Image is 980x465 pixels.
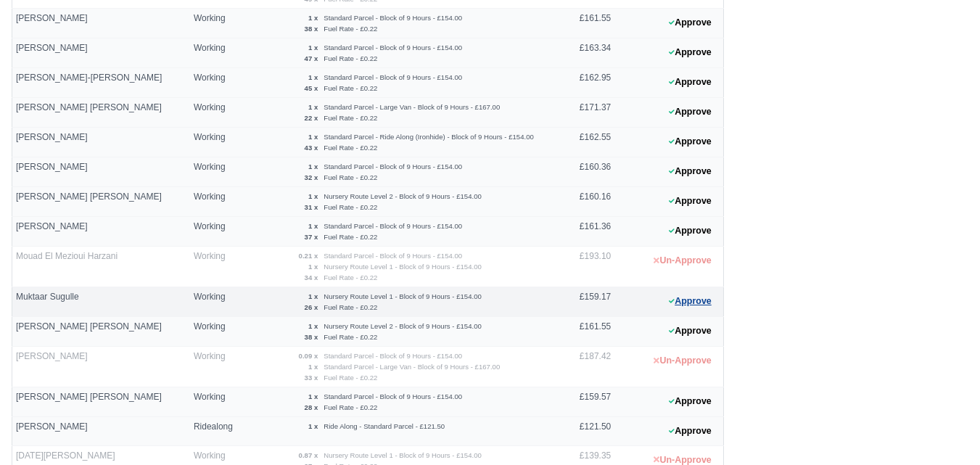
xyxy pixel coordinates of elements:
[305,54,318,62] strong: 47 x
[324,203,377,211] small: Fuel Rate - £0.22
[308,222,318,230] strong: 1 x
[308,322,318,330] strong: 1 x
[324,192,482,200] small: Nursery Route Level 2 - Block of 9 Hours - £154.00
[324,173,377,181] small: Fuel Rate - £0.22
[324,84,377,92] small: Fuel Rate - £0.22
[308,162,318,170] strong: 1 x
[324,451,482,459] small: Nursery Route Level 1 - Block of 9 Hours - £154.00
[324,73,462,81] small: Standard Parcel - Block of 9 Hours - £154.00
[324,114,377,122] small: Fuel Rate - £0.22
[12,38,190,68] td: [PERSON_NAME]
[551,317,615,347] td: £161.55
[308,192,318,200] strong: 1 x
[305,25,318,33] strong: 38 x
[324,144,377,152] small: Fuel Rate - £0.22
[324,103,500,111] small: Standard Parcel - Large Van - Block of 9 Hours - £167.00
[324,222,462,230] small: Standard Parcel - Block of 9 Hours - £154.00
[12,9,190,38] td: [PERSON_NAME]
[12,317,190,347] td: [PERSON_NAME] [PERSON_NAME]
[299,352,318,360] strong: 0.09 x
[551,128,615,157] td: £162.55
[646,350,719,371] button: Un-Approve
[190,157,244,187] td: Working
[324,352,462,360] small: Standard Parcel - Block of 9 Hours - £154.00
[661,421,720,442] button: Approve
[324,233,377,241] small: Fuel Rate - £0.22
[324,363,500,371] small: Standard Parcel - Large Van - Block of 9 Hours - £167.00
[551,217,615,247] td: £161.36
[305,233,318,241] strong: 37 x
[305,144,318,152] strong: 43 x
[190,68,244,98] td: Working
[305,273,318,281] strong: 34 x
[661,42,720,63] button: Approve
[299,451,318,459] strong: 0.87 x
[551,247,615,287] td: £193.10
[308,422,318,430] strong: 1 x
[551,347,615,387] td: £187.42
[308,363,318,371] strong: 1 x
[190,347,244,387] td: Working
[308,392,318,400] strong: 1 x
[12,157,190,187] td: [PERSON_NAME]
[661,321,720,342] button: Approve
[324,263,482,271] small: Nursery Route Level 1 - Block of 9 Hours - £154.00
[190,247,244,287] td: Working
[12,128,190,157] td: [PERSON_NAME]
[324,252,462,260] small: Standard Parcel - Block of 9 Hours - £154.00
[305,374,318,382] strong: 33 x
[551,68,615,98] td: £162.95
[661,12,720,33] button: Approve
[308,103,318,111] strong: 1 x
[190,317,244,347] td: Working
[305,403,318,411] strong: 28 x
[12,68,190,98] td: [PERSON_NAME]-[PERSON_NAME]
[661,221,720,242] button: Approve
[190,287,244,317] td: Working
[324,303,377,311] small: Fuel Rate - £0.22
[190,387,244,417] td: Working
[324,374,377,382] small: Fuel Rate - £0.22
[324,44,462,52] small: Standard Parcel - Block of 9 Hours - £154.00
[551,9,615,38] td: £161.55
[308,14,318,22] strong: 1 x
[551,38,615,68] td: £163.34
[12,387,190,417] td: [PERSON_NAME] [PERSON_NAME]
[551,157,615,187] td: £160.36
[190,417,244,446] td: Ridealong
[12,287,190,317] td: Muktaar Sugulle
[12,417,190,446] td: [PERSON_NAME]
[324,292,482,300] small: Nursery Route Level 1 - Block of 9 Hours - £154.00
[324,392,462,400] small: Standard Parcel - Block of 9 Hours - £154.00
[324,333,377,341] small: Fuel Rate - £0.22
[308,133,318,141] strong: 1 x
[190,217,244,247] td: Working
[308,292,318,300] strong: 1 x
[305,333,318,341] strong: 38 x
[646,250,719,271] button: Un-Approve
[12,98,190,128] td: [PERSON_NAME] [PERSON_NAME]
[324,422,445,430] small: Ride Along - Standard Parcel - £121.50
[324,14,462,22] small: Standard Parcel - Block of 9 Hours - £154.00
[305,84,318,92] strong: 45 x
[661,161,720,182] button: Approve
[661,131,720,152] button: Approve
[324,403,377,411] small: Fuel Rate - £0.22
[12,187,190,217] td: [PERSON_NAME] [PERSON_NAME]
[324,54,377,62] small: Fuel Rate - £0.22
[907,395,980,465] iframe: Chat Widget
[551,187,615,217] td: £160.16
[661,291,720,312] button: Approve
[12,247,190,287] td: Mouad El Mezioui Harzani
[661,391,720,412] button: Approve
[190,9,244,38] td: Working
[305,203,318,211] strong: 31 x
[324,133,534,141] small: Standard Parcel - Ride Along (Ironhide) - Block of 9 Hours - £154.00
[324,273,377,281] small: Fuel Rate - £0.22
[190,98,244,128] td: Working
[324,25,377,33] small: Fuel Rate - £0.22
[324,162,462,170] small: Standard Parcel - Block of 9 Hours - £154.00
[190,187,244,217] td: Working
[190,38,244,68] td: Working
